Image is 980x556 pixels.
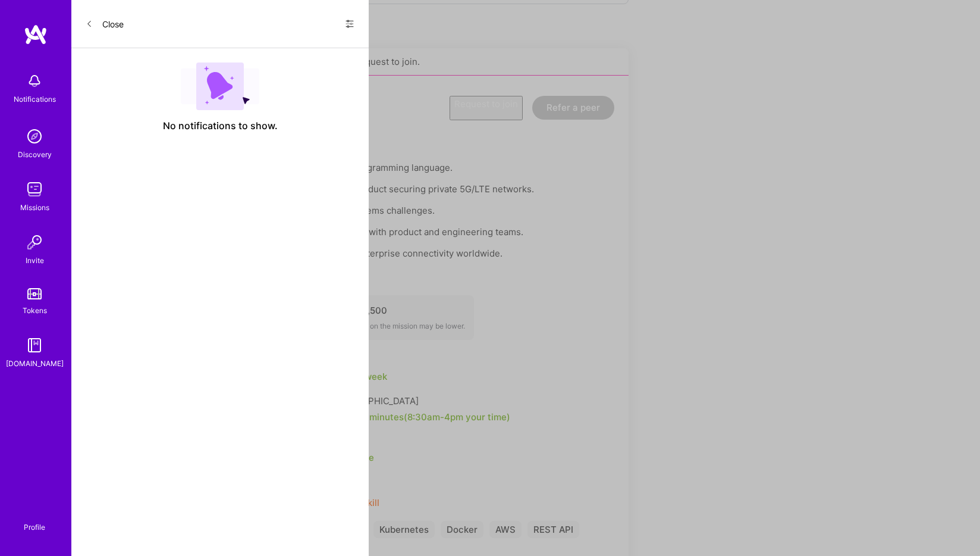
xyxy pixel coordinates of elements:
div: Missions [20,201,49,214]
img: discovery [23,124,46,148]
button: Close [86,14,124,33]
div: Profile [24,521,45,532]
img: empty [181,63,259,110]
img: teamwork [23,177,46,201]
div: Invite [26,254,44,267]
img: guide book [23,333,46,357]
div: [DOMAIN_NAME] [6,357,64,370]
img: tokens [27,288,42,299]
img: logo [24,24,48,45]
div: Discovery [18,148,52,161]
div: Notifications [14,93,56,105]
div: Tokens [23,304,47,317]
span: No notifications to show. [163,120,278,132]
a: Profile [20,508,49,532]
img: bell [23,69,46,93]
img: Invite [23,230,46,254]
